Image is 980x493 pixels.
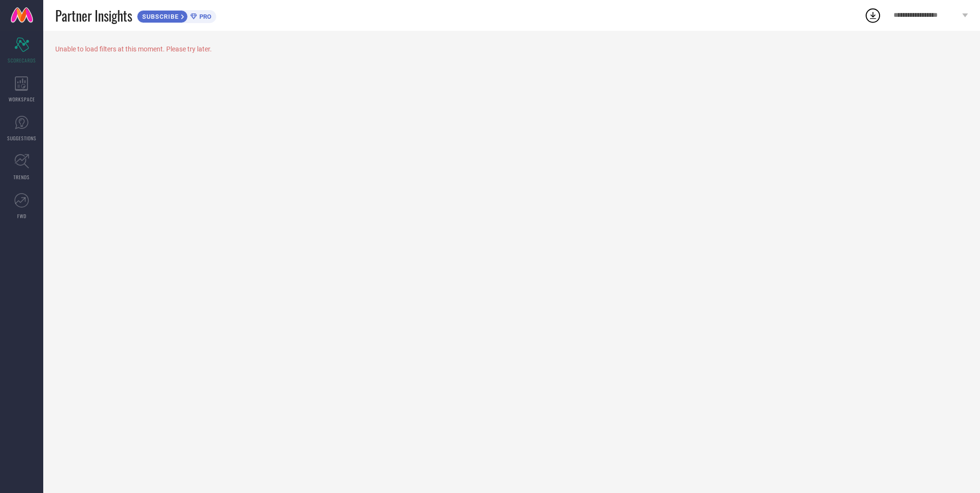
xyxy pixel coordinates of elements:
span: SUGGESTIONS [7,135,37,142]
a: SUBSCRIBEPRO [137,8,216,23]
span: TRENDS [13,173,30,181]
div: Unable to load filters at this moment. Please try later. [55,45,968,53]
span: FWD [17,212,26,220]
span: PRO [197,13,211,20]
div: Open download list [864,7,882,24]
span: SCORECARDS [8,57,36,64]
span: SUBSCRIBE [137,13,181,20]
span: Partner Insights [55,6,132,25]
span: WORKSPACE [9,96,35,103]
